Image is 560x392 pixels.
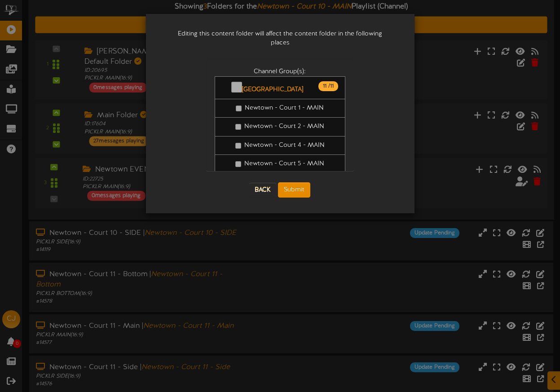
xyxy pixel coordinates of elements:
[318,81,338,91] span: / 11
[215,67,345,76] div: Channel Group(s):
[235,159,324,168] label: Newtown - Court 5 - MAIN
[236,104,324,113] label: Newtown - Court 1 - MAIN
[235,124,241,130] input: Newtown - Court 2 - MAIN
[235,161,241,167] input: Newtown - Court 5 - MAIN
[235,141,325,150] label: Newtown - Court 4 - MAIN
[236,106,242,111] input: Newtown - Court 1 - MAIN
[235,143,241,149] input: Newtown - Court 4 - MAIN
[323,83,328,89] span: 11
[242,86,303,93] b: [GEOGRAPHIC_DATA]
[278,182,310,198] button: Submit
[235,122,324,131] label: Newtown - Court 2 - MAIN
[159,21,401,57] div: Editing this content folder will affect the content folder in the following places
[249,183,276,197] button: Back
